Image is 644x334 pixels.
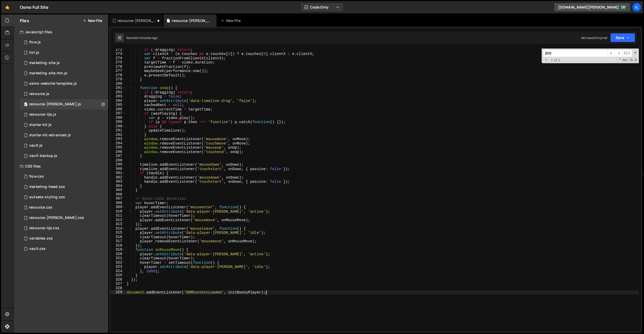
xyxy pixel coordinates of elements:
div: 292 [110,133,126,137]
div: resource-[PERSON_NAME].js [29,102,81,107]
div: 327 [110,282,126,286]
div: 297 [110,154,126,158]
span: ​ [615,50,622,57]
div: 328 [110,286,126,290]
div: 312 [110,218,126,222]
span: Toggle Replace mode [543,58,549,62]
span: 0 [24,103,27,107]
button: Save [610,33,635,42]
span: CaseSensitive Search [622,58,628,63]
div: 295 [110,145,126,150]
div: 10598/28787.js [20,68,108,78]
div: 10598/27705.js [20,89,108,99]
div: resource-ilja.css [29,226,59,230]
div: 10598/27496.css [20,233,108,244]
div: 10598/27699.css [20,202,108,213]
div: 293 [110,137,126,141]
div: resource.css [29,205,52,210]
div: 275 [110,60,126,65]
span: ​ [608,50,615,57]
span: Search In Selection [634,58,637,63]
div: vault.css [29,246,46,251]
div: 277 [110,69,126,73]
div: 10598/24130.js [20,140,108,151]
div: Javascript files [14,27,108,37]
div: 305 [110,188,126,192]
div: 300 [110,167,126,171]
div: 282 [110,90,126,94]
div: 290 [110,124,126,129]
div: Not saved to prod [581,36,607,40]
div: resource.js [29,92,49,96]
div: 314 [110,226,126,231]
div: Saved [126,36,158,40]
div: variables.css [29,236,53,241]
div: 303 [110,179,126,184]
div: resource-[PERSON_NAME].css [29,216,84,220]
span: Whole Word Search [628,58,633,63]
div: vault-backup.js [29,154,57,158]
div: 316 [110,235,126,239]
div: 322 [110,260,126,265]
div: 10598/29018.js [20,78,108,89]
div: 296 [110,150,126,154]
div: 299 [110,162,126,167]
div: 280 [110,82,126,86]
div: 329 [110,290,126,295]
div: 10598/27345.css [20,171,108,182]
div: 41 minutes ago [136,36,158,40]
div: 10598/27703.css [20,223,108,233]
div: 319 [110,248,126,252]
a: 🤙 [1,1,14,13]
div: marketing-site.js [29,61,60,65]
div: resource-[PERSON_NAME].js [172,18,210,23]
div: 304 [110,184,126,188]
button: Code Only [300,3,344,12]
div: 291 [110,128,126,133]
div: starter-kit.js [29,123,52,127]
div: 10598/44726.js [20,130,108,140]
div: 315 [110,230,126,235]
div: 309 [110,205,126,209]
div: 294 [110,141,126,146]
div: 284 [110,99,126,103]
div: 301 [110,171,126,175]
div: 10598/44660.js [20,120,108,130]
div: resource-[PERSON_NAME].css [118,18,156,23]
h2: Files [20,18,29,23]
div: 313 [110,222,126,226]
a: [DOMAIN_NAME][PERSON_NAME] [554,3,631,12]
div: resource-ilja.js [29,112,56,117]
div: 326 [110,277,126,282]
div: flow.js [29,40,41,45]
input: Search for [543,50,608,57]
div: 272 [110,47,126,52]
div: 10598/27499.css [20,192,108,202]
div: list.js [29,50,39,55]
div: 274 [110,56,126,60]
div: 285 [110,103,126,107]
div: New File [221,18,242,23]
div: 321 [110,256,126,260]
div: CSS files [14,161,108,171]
div: marketing-site.min.js [29,71,67,76]
div: 279 [110,77,126,82]
div: osmo-website-template.js [29,81,77,86]
div: 10598/27344.js [20,37,108,47]
div: 320 [110,252,126,256]
div: 317 [110,239,126,243]
div: 10598/25099.css [20,244,108,254]
div: 310 [110,209,126,214]
div: 318 [110,243,126,248]
div: 10598/26158.js [20,47,108,58]
div: 10598/27700.js [20,109,108,120]
div: vault.js [29,143,43,148]
div: 324 [110,269,126,273]
div: 281 [110,86,126,90]
div: 289 [110,120,126,124]
div: 10598/25101.js [20,151,108,161]
div: 323 [110,265,126,269]
div: 286 [110,107,126,112]
a: Il [632,3,641,12]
